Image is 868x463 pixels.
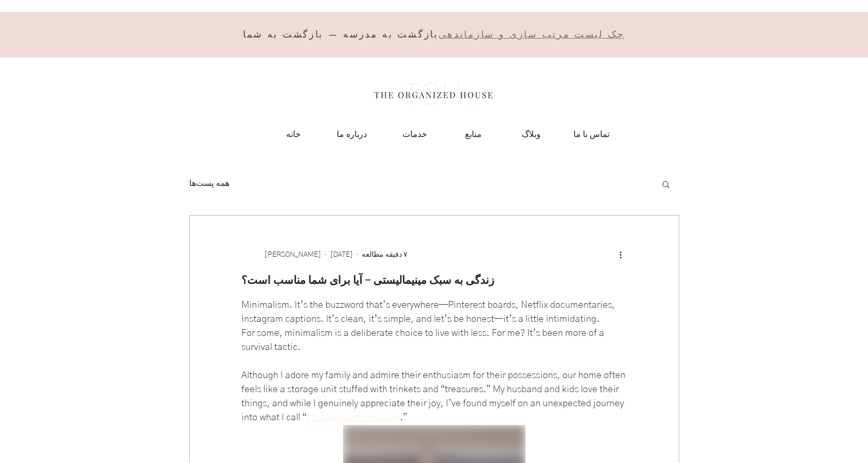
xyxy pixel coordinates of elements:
[307,413,400,422] a: accidental minimalism
[241,329,606,352] span: For some, minimalism is a deliberate choice to live with less. For me? It’s been more of a surviv...
[330,251,353,258] font: [DATE]
[241,301,617,324] span: Minimalism. It’s the buzzword that’s everywhere—Pinterest boards, Netflix documentaries, Instagra...
[615,249,627,261] button: اقدامات بیشتر
[438,30,625,40] a: چک لیست مرتب سازی و سازماندهی
[330,251,353,258] span: ۵ ژانویه
[241,275,494,286] font: زندگی به سبک مینیمالیستی - آیا برای شما مناسب است؟
[252,127,306,142] a: خانه
[306,127,372,142] a: درباره ما
[372,127,432,142] a: خدمات
[252,127,615,142] nav: سایت
[487,127,546,142] a: وبلاگ
[661,180,671,188] div: جستجو
[337,130,367,139] font: درباره ما
[189,178,229,189] a: همه پست‌ها
[370,73,497,115] img: خانه سازمان یافته
[286,130,301,139] font: خانه
[432,127,487,142] a: منابع
[243,28,438,40] font: بازگشت به مدرسه — بازگشت به شما
[241,371,628,422] span: Although I adore my family and admire their enthusiasm for their possessions, our home often feel...
[402,130,427,139] font: خدمات
[546,127,615,142] a: تماس با ما
[188,163,651,205] nav: وبلاگ
[522,130,541,139] font: وبلاگ
[400,413,407,422] span: .”
[573,130,609,139] font: تماس با ما
[465,130,482,139] font: منابع
[438,28,625,40] font: چک لیست مرتب سازی و سازماندهی
[362,251,408,258] font: ۷ دقیقه مطالعه
[189,179,229,187] font: همه پست‌ها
